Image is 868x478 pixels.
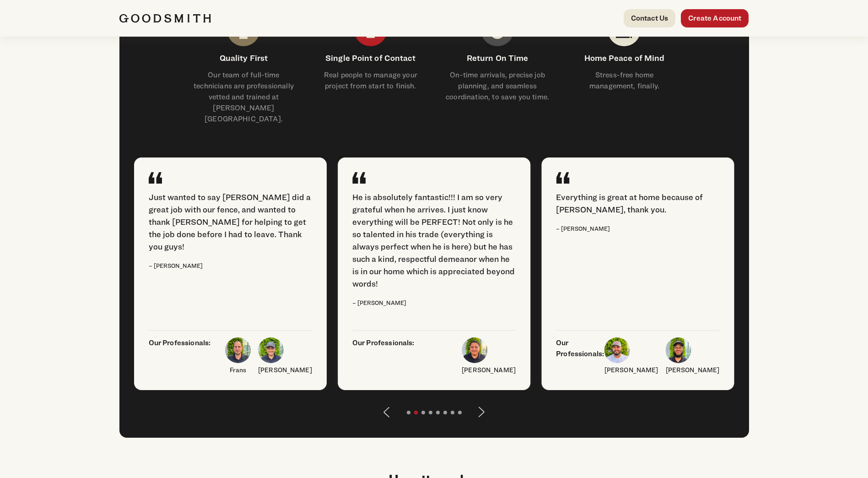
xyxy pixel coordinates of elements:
p: Our Professionals: [556,337,604,375]
h4: Home Peace of Mind [572,52,677,64]
small: – [PERSON_NAME] [352,299,406,306]
p: Our Professionals: [352,337,415,375]
li: Page dot 7 [451,411,454,414]
div: He is absolutely fantastic!!! I am so very grateful when he arrives. I just know everything will ... [352,191,516,290]
p: On-time arrivals, precise job planning, and seamless coordination, to save you time. [445,70,550,103]
button: Next [471,401,493,423]
a: Contact Us [624,9,676,27]
div: Everything is great at home because of [PERSON_NAME], thank you. [556,191,719,216]
p: Frans [225,365,251,375]
a: Create Account [681,9,749,27]
li: Page dot 8 [458,411,462,414]
div: Just wanted to say [PERSON_NAME] did a great job with our fence, and wanted to thank [PERSON_NAME... [149,191,312,253]
li: Page dot 5 [436,411,440,414]
li: Page dot 3 [421,411,425,414]
h4: Single Point of Contact [318,52,423,64]
p: [PERSON_NAME] [604,365,658,375]
p: [PERSON_NAME] [462,365,516,375]
p: [PERSON_NAME] [258,365,312,375]
img: Quote Icon [352,172,366,184]
p: Our team of full-time technicians are professionally vetted and trained at [PERSON_NAME][GEOGRAPH... [191,70,296,125]
h4: Return On Time [445,52,550,64]
li: Page dot 2 [414,411,418,414]
small: – [PERSON_NAME] [556,225,610,232]
p: Real people to manage your project from start to finish. [318,70,423,92]
p: Stress-free home management, finally. [572,70,677,92]
button: Previous [376,401,398,423]
img: Quote Icon [556,172,569,184]
p: [PERSON_NAME] [666,365,720,375]
li: Page dot 4 [429,411,432,414]
p: Our Professionals: [149,337,211,375]
h4: Quality First [191,52,296,64]
img: Quote Icon [149,172,162,184]
li: Page dot 1 [407,411,410,414]
img: Goodsmith [119,14,211,23]
li: Page dot 6 [443,411,447,414]
small: – [PERSON_NAME] [149,262,203,269]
